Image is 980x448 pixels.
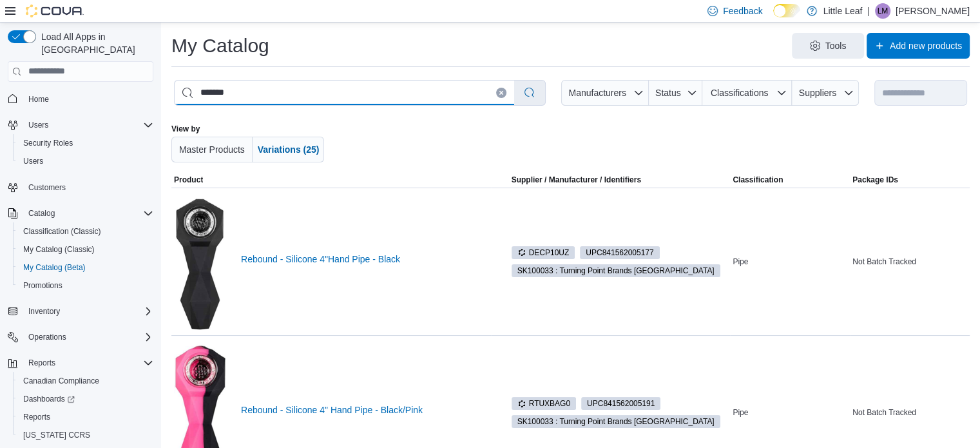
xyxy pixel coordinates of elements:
span: Classification (Classic) [18,224,153,239]
span: Customers [23,179,153,195]
span: Supplier / Manufacturer / Identifiers [494,175,641,185]
span: Dark Mode [773,17,774,18]
h1: My Catalog [171,33,269,59]
button: Reports [23,355,61,371]
span: SK100033 : Turning Point Brands [GEOGRAPHIC_DATA] [517,265,715,277]
a: My Catalog (Beta) [18,260,91,275]
a: [US_STATE] CCRS [18,427,95,443]
button: Classifications [702,80,792,106]
span: My Catalog (Beta) [23,262,86,273]
span: SK100033 : Turning Point Brands Canada [512,264,720,277]
div: Pipe [730,254,850,269]
span: Classification (Classic) [23,226,101,237]
a: Security Roles [18,135,78,151]
button: Operations [3,328,159,346]
span: Home [23,91,153,107]
span: Home [28,94,49,104]
button: Status [649,80,702,106]
span: LM [878,3,889,19]
a: Customers [23,180,71,195]
span: Classifications [711,88,768,98]
a: My Catalog (Classic) [18,242,100,257]
span: Add new products [890,39,962,52]
button: Variations (25) [253,137,325,162]
span: Classification [733,175,783,185]
span: Users [28,120,48,130]
a: Classification (Classic) [18,224,106,239]
button: Users [3,116,159,134]
span: Promotions [18,278,153,293]
span: Security Roles [23,138,73,148]
span: Variations (25) [258,144,320,155]
button: Suppliers [792,80,859,106]
span: Inventory [28,306,60,317]
button: Add new products [867,33,970,59]
button: My Catalog (Classic) [13,240,159,258]
button: Tools [792,33,864,59]
input: Dark Mode [773,4,800,17]
div: Leanne McPhie [875,3,890,19]
label: View by [171,124,200,134]
button: Home [3,90,159,108]
button: Customers [3,178,159,197]
img: Rebound - Silicone 4"Hand Pipe - Black [174,191,226,333]
button: Catalog [23,206,60,221]
span: My Catalog (Beta) [18,260,153,275]
span: DECP10UZ [517,247,570,258]
span: SK100033 : Turning Point Brands [GEOGRAPHIC_DATA] [517,416,715,427]
a: Promotions [18,278,68,293]
button: [US_STATE] CCRS [13,426,159,444]
span: UPC841562005177 [580,246,659,259]
a: Home [23,92,54,107]
a: Rebound - Silicone 4" Hand Pipe - Black/Pink [241,405,488,415]
span: Status [655,88,681,98]
span: Catalog [28,208,55,219]
button: Manufacturers [561,80,649,106]
span: Security Roles [18,135,153,151]
div: Not Batch Tracked [850,254,970,269]
span: Manufacturers [568,88,626,98]
span: Users [23,117,153,133]
button: Clear input [496,88,506,98]
span: Dashboards [23,394,75,404]
button: Reports [3,354,159,372]
span: UPC 841562005191 [587,398,655,409]
span: Feedback [723,5,762,17]
span: Reports [23,412,50,422]
span: UPC 841562005177 [586,247,653,258]
button: Reports [13,408,159,426]
div: Not Batch Tracked [850,405,970,420]
button: Users [23,117,53,133]
span: [US_STATE] CCRS [23,430,90,440]
span: Reports [23,355,153,371]
span: RTUXBAG0 [512,397,576,410]
span: Reports [28,358,55,368]
div: Pipe [730,405,850,420]
a: Rebound - Silicone 4"Hand Pipe - Black [241,254,488,264]
a: Dashboards [18,391,80,407]
p: [PERSON_NAME] [896,3,970,19]
span: My Catalog (Classic) [18,242,153,257]
span: Suppliers [799,88,836,98]
a: Reports [18,409,55,425]
button: Inventory [23,304,65,319]
button: Catalog [3,204,159,222]
span: Catalog [23,206,153,221]
span: Package IDs [852,175,898,185]
div: Supplier / Manufacturer / Identifiers [512,175,641,185]
p: | [867,3,870,19]
button: Operations [23,329,72,345]
span: Inventory [23,304,153,319]
span: My Catalog (Classic) [23,244,95,255]
button: Inventory [3,302,159,320]
button: Promotions [13,277,159,295]
span: SK100033 : Turning Point Brands Canada [512,415,720,428]
span: Tools [825,39,847,52]
span: UPC841562005191 [581,397,660,410]
span: Users [23,156,43,166]
span: Load All Apps in [GEOGRAPHIC_DATA] [36,30,153,56]
span: DECP10UZ [512,246,575,259]
span: RTUXBAG0 [517,398,570,409]
button: Classification (Classic) [13,222,159,240]
span: Users [18,153,153,169]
